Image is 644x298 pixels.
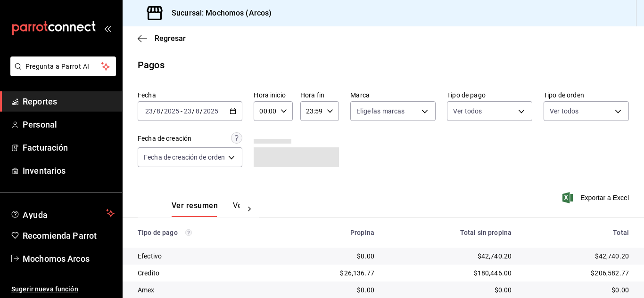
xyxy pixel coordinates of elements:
[104,24,111,32] button: open_drawer_menu
[300,92,339,98] label: Hora fin
[550,106,578,116] span: Ver todos
[389,285,512,295] div: $0.00
[192,107,195,115] span: /
[203,107,219,115] input: ----
[25,62,101,72] span: Pregunta a Parrot AI
[138,34,186,43] button: Regresar
[389,251,512,261] div: $42,740.20
[564,192,629,203] button: Exportar a Excel
[254,92,292,98] label: Hora inicio
[288,251,374,261] div: $0.00
[23,118,115,131] span: Personal
[181,107,182,115] span: -
[389,229,512,236] div: Total sin propina
[138,58,165,72] div: Pagos
[200,107,203,115] span: /
[145,107,153,115] input: --
[138,268,273,278] div: Credito
[10,56,116,76] button: Pregunta a Parrot AI
[288,268,374,278] div: $26,136.77
[138,251,273,261] div: Efectivo
[185,229,192,236] svg: Los pagos realizados con Pay y otras terminales son montos brutos.
[23,164,115,177] span: Inventarios
[233,201,268,217] button: Ver pagos
[527,268,629,278] div: $206,582.77
[172,201,240,217] div: navigation tabs
[356,106,405,116] span: Elige las marcas
[447,92,532,98] label: Tipo de pago
[23,141,115,154] span: Facturación
[138,285,273,295] div: Amex
[138,92,242,98] label: Fecha
[23,229,115,242] span: Recomienda Parrot
[144,153,225,162] span: Fecha de creación de orden
[138,229,273,236] div: Tipo de pago
[453,106,482,116] span: Ver todos
[527,285,629,295] div: $0.00
[389,268,512,278] div: $180,446.00
[288,285,374,295] div: $0.00
[153,107,156,115] span: /
[288,229,374,236] div: Propina
[23,252,115,265] span: Mochomos Arcos
[23,208,102,219] span: Ayuda
[11,284,115,294] span: Sugerir nueva función
[183,107,192,115] input: --
[156,107,161,115] input: --
[350,92,436,98] label: Marca
[161,107,164,115] span: /
[527,229,629,236] div: Total
[527,251,629,261] div: $42,740.20
[7,68,116,78] a: Pregunta a Parrot AI
[138,134,191,144] div: Fecha de creación
[164,8,272,19] h3: Sucursal: Mochomos (Arcos)
[172,201,218,217] button: Ver resumen
[164,107,180,115] input: ----
[195,107,200,115] input: --
[23,95,115,108] span: Reportes
[544,92,629,98] label: Tipo de orden
[155,34,186,43] span: Regresar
